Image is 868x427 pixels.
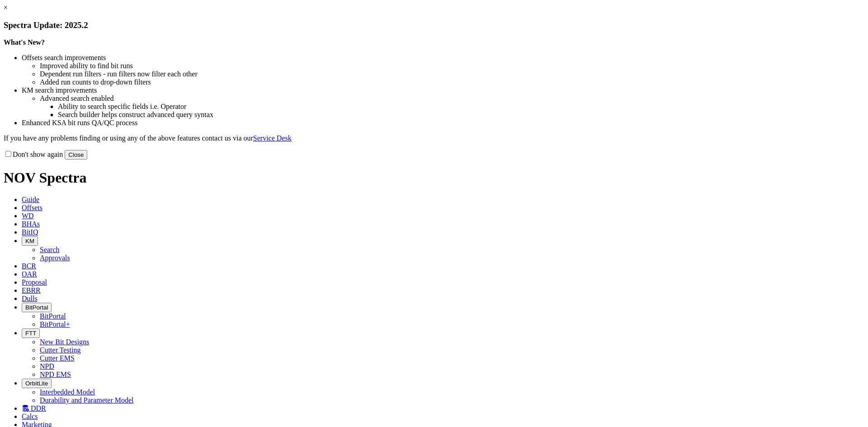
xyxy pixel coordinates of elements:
span: Guide [22,196,39,203]
span: KM [25,238,34,244]
a: New Bit Designs [40,338,89,346]
a: NPD EMS [40,371,71,378]
h3: Spectra Update: 2025.2 [4,20,864,30]
p: If you have any problems finding or using any of the above features contact us via our [4,134,864,142]
li: Improved ability to find bit runs [40,62,864,70]
strong: What's New? [4,38,45,46]
button: Close [65,150,87,160]
h1: NOV Spectra [4,169,864,186]
li: Offsets search improvements [22,54,864,62]
span: BCR [22,262,36,270]
span: WD [22,212,34,220]
a: Approvals [40,254,70,262]
span: Proposal [22,278,47,286]
span: DDR [31,404,46,412]
a: BitPortal+ [40,320,70,328]
li: Added run counts to drop-down filters [40,78,864,86]
span: Dulls [22,295,38,302]
span: OrbitLite [25,380,48,387]
a: Service Desk [253,134,292,142]
label: Don't show again [4,150,63,158]
span: EBRR [22,286,41,294]
a: Durability and Parameter Model [40,396,134,404]
a: × [4,4,8,11]
li: Ability to search specific fields i.e. Operator [58,103,864,111]
span: Offsets [22,204,42,211]
a: NPD [40,362,54,370]
li: Advanced search enabled [40,94,864,103]
li: Dependent run filters - run filters now filter each other [40,70,864,78]
a: Search [40,246,60,253]
span: OAR [22,270,37,278]
a: BitPortal [40,312,66,320]
span: FTT [25,330,36,337]
span: BitIQ [22,228,38,236]
li: Enhanced KSA bit runs QA/QC process [22,119,864,127]
li: KM search improvements [22,86,864,94]
span: BHAs [22,220,40,228]
span: BitPortal [25,304,48,311]
input: Don't show again [5,151,11,157]
span: Calcs [22,413,38,420]
li: Search builder helps construct advanced query syntax [58,111,864,119]
a: Cutter Testing [40,346,81,354]
a: Interbedded Model [40,388,95,396]
a: Cutter EMS [40,354,75,362]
